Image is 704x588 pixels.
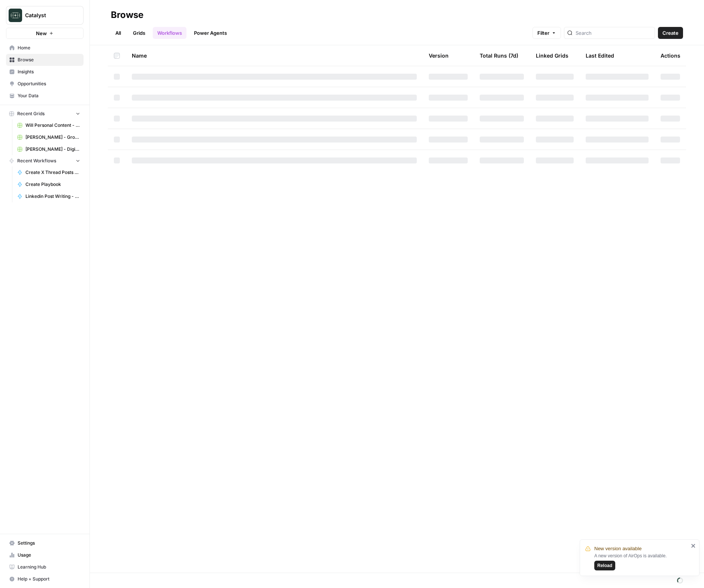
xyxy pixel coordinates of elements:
img: Catalyst Logo [9,9,22,22]
button: Filter [532,27,561,39]
button: Recent Grids [6,108,84,119]
span: New [36,30,47,37]
span: Create [662,29,679,37]
span: Recent Grids [17,110,45,117]
div: Browse [111,9,143,21]
div: Actions [661,45,680,66]
span: Will Personal Content - [DATE] [25,122,80,129]
a: Opportunities [6,78,84,90]
div: A new version of AirOps is available. [594,552,689,570]
span: Catalyst [25,12,70,19]
span: Opportunities [18,80,80,87]
div: Linked Grids [536,45,568,66]
button: New [6,28,84,39]
span: New version available [594,545,641,552]
a: Power Agents [189,27,231,39]
input: Search [576,29,652,37]
a: Create Playbook [14,178,84,190]
span: Filter [537,29,549,37]
a: Settings [6,537,84,549]
a: All [111,27,125,39]
button: Help + Support [6,573,84,585]
a: Will Personal Content - [DATE] [14,119,84,131]
a: Workflows [153,27,186,39]
a: Linkedin Post Writing - [DATE] [14,190,84,202]
div: Name [132,45,417,66]
span: [PERSON_NAME] - Ground Content - [DATE] [25,134,80,141]
span: Linkedin Post Writing - [DATE] [25,193,80,200]
button: Create [658,27,683,39]
a: Grids [128,27,150,39]
span: Browse [18,56,80,63]
span: Help + Support [18,576,80,582]
button: Reload [594,561,615,570]
button: Workspace: Catalyst [6,6,84,25]
button: close [691,543,696,549]
div: Total Runs (7d) [480,45,518,66]
a: Home [6,42,84,54]
span: Learning Hub [18,564,80,570]
span: Settings [18,540,80,546]
a: Browse [6,54,84,66]
div: Last Edited [586,45,614,66]
a: Learning Hub [6,561,84,573]
a: Insights [6,66,84,78]
span: Create X Thread Posts from Linkedin [25,169,80,176]
span: Usage [18,552,80,558]
button: Recent Workflows [6,155,84,166]
a: Your Data [6,90,84,102]
span: Reload [597,562,612,569]
span: Recent Workflows [17,157,56,164]
div: Version [429,45,449,66]
span: Home [18,45,80,51]
span: Create Playbook [25,181,80,188]
span: Your Data [18,92,80,99]
span: Insights [18,68,80,75]
span: [PERSON_NAME] - Digital Wealth Insider [25,146,80,153]
a: Usage [6,549,84,561]
a: [PERSON_NAME] - Ground Content - [DATE] [14,131,84,143]
a: Create X Thread Posts from Linkedin [14,166,84,178]
a: [PERSON_NAME] - Digital Wealth Insider [14,143,84,155]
